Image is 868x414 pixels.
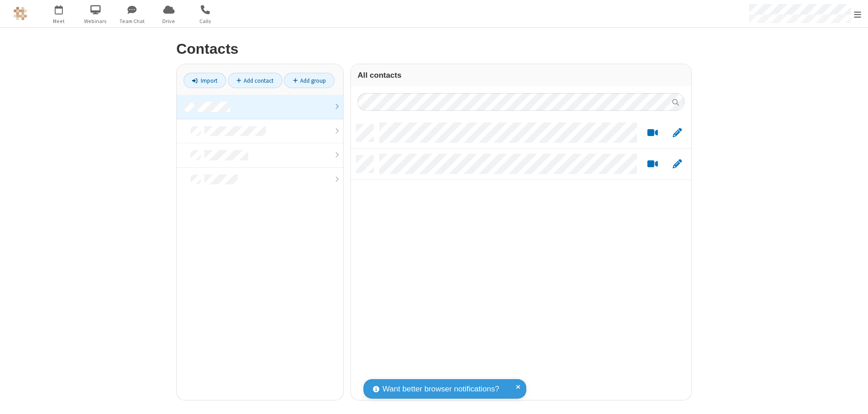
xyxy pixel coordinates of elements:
a: Import [184,73,226,88]
h2: Contacts [176,41,692,57]
a: Add contact [228,73,283,88]
span: Meet [42,17,76,25]
button: Edit [668,159,686,170]
h3: All contacts [358,71,684,80]
span: Webinars [79,17,113,25]
a: Add group [284,73,335,88]
span: Drive [152,17,186,25]
div: grid [351,118,691,400]
span: Team Chat [115,17,149,25]
span: Want better browser notifications? [382,383,499,395]
button: Edit [668,127,686,139]
button: Start a video meeting [644,127,661,139]
span: Calls [189,17,222,25]
img: QA Selenium DO NOT DELETE OR CHANGE [14,7,27,20]
button: Start a video meeting [644,159,661,170]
